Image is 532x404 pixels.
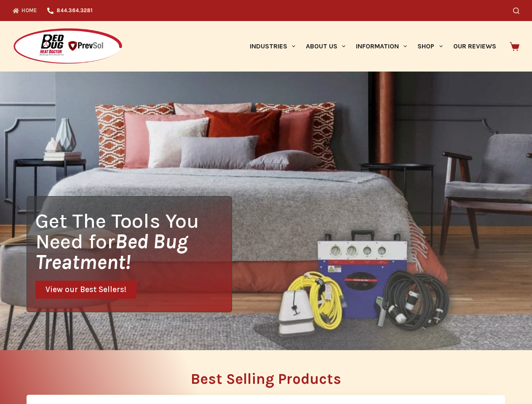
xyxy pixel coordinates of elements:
h1: Get The Tools You Need for [35,210,232,272]
a: Information [351,21,412,72]
a: Shop [412,21,448,72]
h2: Best Selling Products [27,372,505,386]
button: Open LiveChat chat widget [7,3,32,29]
img: Prevsol/Bed Bug Heat Doctor [13,28,123,65]
button: Search [513,8,519,14]
span: View our Best Sellers! [45,286,126,294]
nav: Primary [244,21,501,72]
a: About Us [300,21,350,72]
i: Bed Bug Treatment! [35,229,188,274]
a: Industries [244,21,300,72]
a: Our Reviews [448,21,501,72]
a: View our Best Sellers! [35,281,136,299]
